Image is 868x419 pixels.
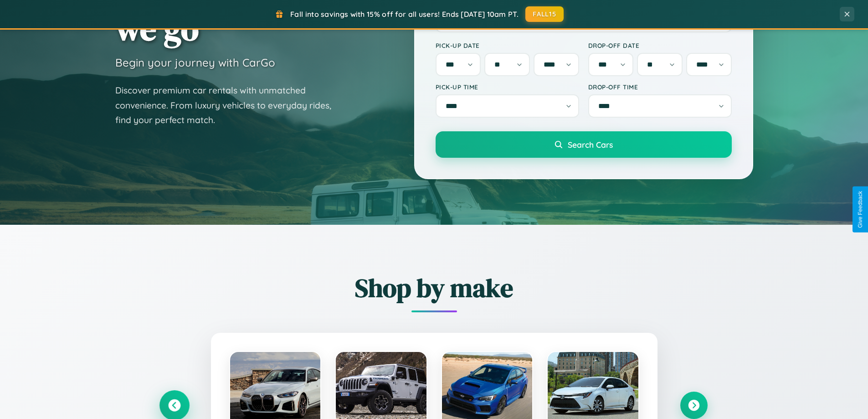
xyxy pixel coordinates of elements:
span: Fall into savings with 15% off for all users! Ends [DATE] 10am PT. [290,10,519,19]
h2: Shop by make [161,270,708,305]
button: FALL15 [525,6,564,22]
iframe: Intercom live chat [9,388,31,410]
p: Discover premium car rentals with unmatched convenience. From luxury vehicles to everyday rides, ... [115,83,343,128]
label: Drop-off Date [588,41,732,49]
h3: Begin your journey with CarGo [115,56,275,69]
label: Drop-off Time [588,83,732,91]
div: Give Feedback [857,191,863,228]
label: Pick-up Time [436,83,579,91]
label: Pick-up Date [436,41,579,49]
button: Search Cars [436,131,732,158]
span: Search Cars [568,140,613,150]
